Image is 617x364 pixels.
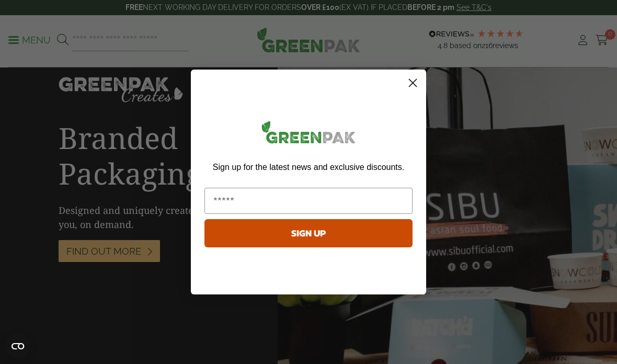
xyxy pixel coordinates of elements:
span: Sign up for the latest news and exclusive discounts. [213,163,404,172]
input: Email [204,188,413,214]
button: Close dialog [404,74,422,92]
button: SIGN UP [204,219,413,247]
button: Open CMP widget [5,334,30,359]
img: greenpak_logo [204,117,413,152]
